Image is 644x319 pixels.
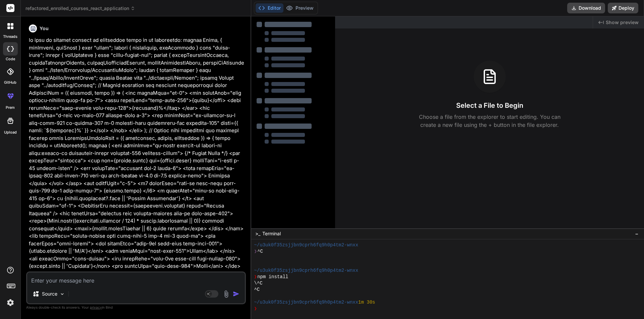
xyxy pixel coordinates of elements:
span: ❯ [254,274,257,280]
span: Terminal [262,230,281,237]
h3: Select a File to Begin [456,101,523,110]
span: >_ [255,230,260,237]
button: Editor [256,3,283,13]
span: ❯ [254,248,257,255]
p: Always double-check its answers. Your in Bind [26,304,246,311]
label: prem [6,105,15,110]
h6: You [40,25,49,32]
span: ❯ [254,306,257,312]
span: − [635,230,639,237]
button: Download [567,3,605,13]
span: \^C [254,280,262,287]
span: ^C [254,287,260,293]
span: 1m 30s [358,299,375,306]
label: GitHub [4,80,16,85]
span: ~/u3uk0f35zsjjbn9cprh6fq9h0p4tm2-wnxx [254,267,358,274]
label: threads [3,34,17,39]
span: ~/u3uk0f35zsjjbn9cprh6fq9h0p4tm2-wnxx [254,299,358,306]
button: − [634,228,640,239]
span: Show preview [606,19,639,26]
img: Pick Models [59,291,65,297]
p: Source [42,291,57,297]
p: Choose a file from the explorer to start editing. You can create a new file using the + button in... [415,113,565,129]
span: privacy [90,305,102,309]
img: icon [233,291,239,297]
button: Deploy [608,3,638,13]
span: ^C [257,248,263,255]
label: code [6,56,15,62]
span: ~/u3uk0f35zsjjbn9cprh6fq9h0p4tm2-wnxx [254,242,358,248]
span: refactored_enrolled_courses_react_application [25,5,135,12]
button: Preview [283,3,316,13]
img: attachment [222,290,230,298]
label: Upload [4,130,17,135]
span: npm install [257,274,288,280]
img: settings [5,297,16,308]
